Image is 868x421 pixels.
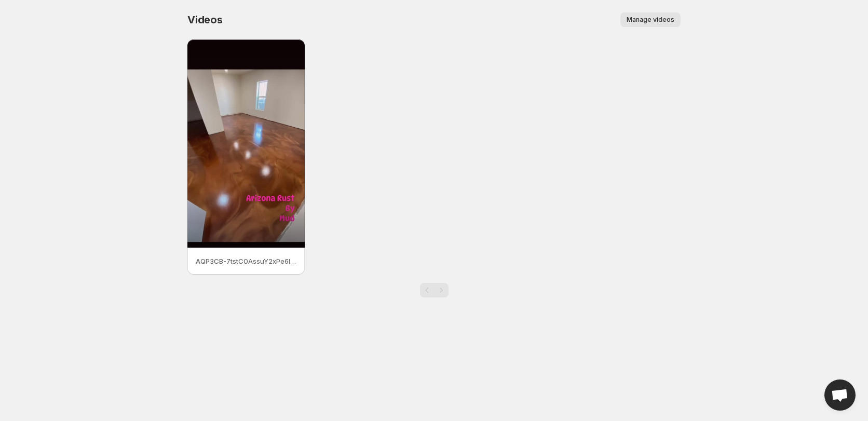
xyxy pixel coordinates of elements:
button: Manage videos [620,12,681,27]
span: Videos [187,13,223,26]
p: AQP3CB-7tstC0AssuY2xPe6lCOTr7ZT1YXBLadF961c36FsgAcJkU1ck99evktEXEGQq3Lflj89Fivvn6dsWXuSpzigNZyfBp... [196,256,296,266]
a: Open chat [824,379,856,411]
nav: Pagination [420,283,449,297]
span: Manage videos [627,16,674,24]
